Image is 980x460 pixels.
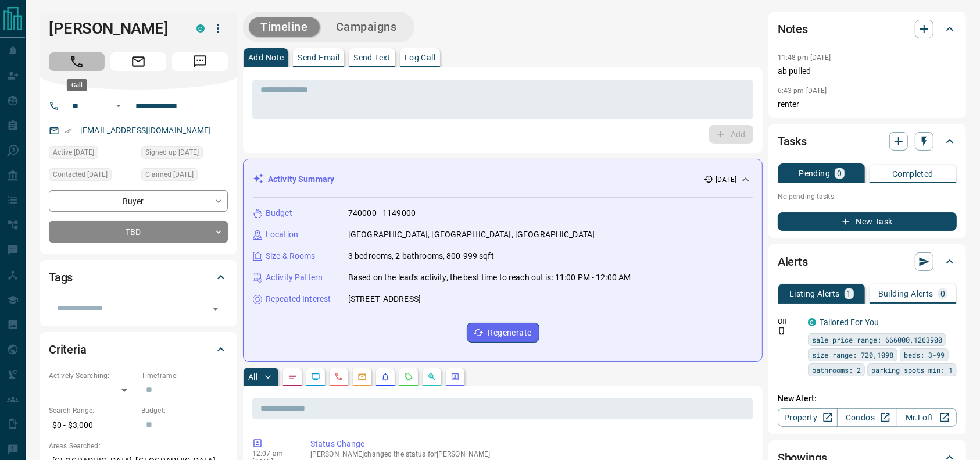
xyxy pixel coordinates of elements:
[310,438,749,450] p: Status Change
[778,188,957,205] p: No pending tasks
[778,212,957,231] button: New Task
[266,250,316,262] p: Size & Rooms
[357,372,367,381] svg: Emails
[778,393,957,405] p: New Alert:
[64,127,72,135] svg: Email Verified
[778,408,838,427] a: Property
[67,79,87,91] div: Call
[348,207,416,219] p: 740000 - 1149000
[208,301,224,317] button: Open
[334,372,344,381] svg: Calls
[778,15,957,43] div: Notes
[252,450,293,458] p: 12:07 am
[778,127,957,155] div: Tasks
[49,168,135,184] div: Sat Aug 16 2025
[266,207,292,219] p: Budget
[450,372,460,381] svg: Agent Actions
[381,372,390,381] svg: Listing Alerts
[871,364,953,376] span: parking spots min: 1
[266,272,323,284] p: Activity Pattern
[778,65,957,77] p: ab pulled
[53,169,108,180] span: Contacted [DATE]
[778,132,807,151] h2: Tasks
[897,408,957,427] a: Mr.Loft
[141,168,228,184] div: Sat Aug 16 2025
[808,318,816,326] div: condos.ca
[110,52,166,71] span: Email
[248,373,257,381] p: All
[812,349,893,361] span: size range: 720,1098
[80,126,212,135] a: [EMAIL_ADDRESS][DOMAIN_NAME]
[49,336,228,363] div: Criteria
[248,54,284,62] p: Add Note
[427,372,437,381] svg: Opportunities
[268,173,334,186] p: Activity Summary
[467,323,539,343] button: Regenerate
[348,293,421,305] p: [STREET_ADDRESS]
[266,293,331,305] p: Repeated Interest
[49,370,135,381] p: Actively Searching:
[812,364,861,376] span: bathrooms: 2
[49,405,135,416] p: Search Range:
[266,229,298,241] p: Location
[49,268,73,287] h2: Tags
[878,290,933,298] p: Building Alerts
[904,349,945,361] span: beds: 3-99
[348,272,631,284] p: Based on the lead's activity, the best time to reach out is: 11:00 PM - 12:00 AM
[353,54,391,62] p: Send Text
[324,17,409,37] button: Campaigns
[812,334,942,345] span: sale price range: 666000,1263900
[940,290,945,298] p: 0
[49,441,228,451] p: Areas Searched:
[404,372,413,381] svg: Requests
[172,52,228,71] span: Message
[778,316,801,327] p: Off
[53,147,94,158] span: Active [DATE]
[49,190,228,212] div: Buyer
[348,229,595,241] p: [GEOGRAPHIC_DATA], [GEOGRAPHIC_DATA], [GEOGRAPHIC_DATA]
[49,416,135,435] p: $0 - $3,000
[778,54,831,62] p: 11:48 pm [DATE]
[778,20,808,38] h2: Notes
[288,372,297,381] svg: Notes
[837,408,897,427] a: Condos
[141,370,228,381] p: Timeframe:
[778,252,808,271] h2: Alerts
[145,147,199,158] span: Signed up [DATE]
[141,146,228,162] div: Mon Nov 01 2021
[789,290,840,298] p: Listing Alerts
[310,450,749,458] p: [PERSON_NAME] changed the status for [PERSON_NAME]
[141,405,228,416] p: Budget:
[49,52,105,71] span: Call
[311,372,320,381] svg: Lead Browsing Activity
[249,17,320,37] button: Timeline
[837,169,842,177] p: 0
[112,99,126,113] button: Open
[196,24,205,33] div: condos.ca
[348,250,494,262] p: 3 bedrooms, 2 bathrooms, 800-999 sqft
[778,87,827,95] p: 6:43 pm [DATE]
[820,318,879,327] a: Tailored For You
[49,19,179,38] h1: [PERSON_NAME]
[778,327,786,335] svg: Push Notification Only
[847,290,852,298] p: 1
[405,54,435,62] p: Log Call
[778,248,957,276] div: Alerts
[892,170,933,178] p: Completed
[49,340,87,359] h2: Criteria
[145,169,194,180] span: Claimed [DATE]
[49,146,135,162] div: Sat Aug 16 2025
[298,54,339,62] p: Send Email
[716,174,736,185] p: [DATE]
[253,169,753,190] div: Activity Summary[DATE]
[799,169,830,177] p: Pending
[49,221,228,243] div: TBD
[778,98,957,110] p: renter
[49,263,228,291] div: Tags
